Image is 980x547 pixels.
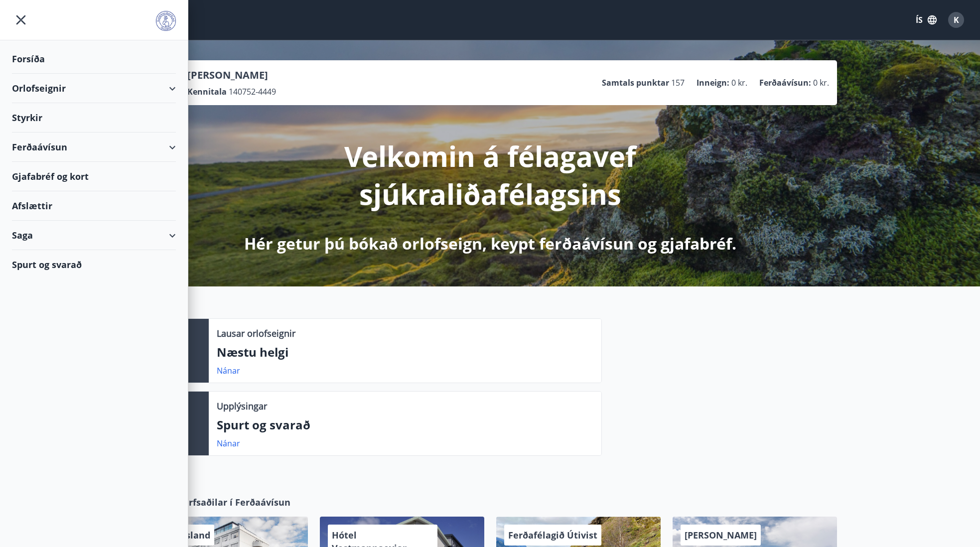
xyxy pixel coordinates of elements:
[508,529,597,541] span: Ferðafélagið Útivist
[217,327,295,340] p: Lausar orlofseignir
[12,191,176,221] div: Afslættir
[227,137,753,213] p: Velkomin á félagavef sjúkraliðafélagsins
[685,529,757,541] span: [PERSON_NAME]
[187,86,227,97] p: Kennitala
[156,11,176,31] img: union_logo
[731,77,747,88] span: 0 kr.
[671,77,685,88] span: 157
[217,416,593,433] p: Spurt og svarað
[12,250,176,279] div: Spurt og svarað
[217,400,267,412] p: Upplýsingar
[910,11,942,29] button: ÍS
[229,86,276,97] span: 140752-4449
[759,77,811,88] p: Ferðaávísun :
[155,496,290,509] span: Samstarfsaðilar í Ferðaávísun
[12,133,176,162] div: Ferðaávísun
[12,103,176,133] div: Styrkir
[12,74,176,103] div: Orlofseignir
[217,438,240,449] a: Nánar
[602,77,669,88] p: Samtals punktar
[697,77,729,88] p: Inneign :
[12,221,176,250] div: Saga
[244,233,736,255] p: Hér getur þú bókað orlofseign, keypt ferðaávísun og gjafabréf.
[12,11,30,29] button: menu
[217,344,593,361] p: Næstu helgi
[217,365,240,376] a: Nánar
[813,77,829,88] span: 0 kr.
[187,68,276,82] p: [PERSON_NAME]
[12,162,176,191] div: Gjafabréf og kort
[954,14,959,25] span: K
[12,44,176,74] div: Forsíða
[944,8,968,32] button: K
